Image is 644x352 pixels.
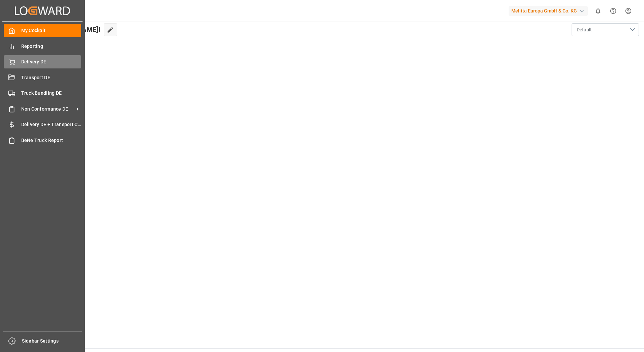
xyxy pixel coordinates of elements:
[21,137,82,144] span: BeNe Truck Report
[21,106,74,113] span: Non Conformance DE
[22,338,82,345] span: Sidebar Settings
[21,58,82,65] span: Delivery DE
[4,118,81,131] a: Delivery DE + Transport Cost
[21,27,82,34] span: My Cockpit
[4,55,81,68] a: Delivery DE
[4,24,81,37] a: My Cockpit
[509,6,588,16] div: Melitta Europa GmbH & Co. KG
[4,87,81,100] a: Truck Bundling DE
[28,23,100,36] span: Hello [PERSON_NAME]!
[4,71,81,84] a: Transport DE
[21,121,82,128] span: Delivery DE + Transport Cost
[4,39,81,53] a: Reporting
[572,23,639,36] button: open menu
[21,74,82,81] span: Transport DE
[590,3,606,19] button: show 0 new notifications
[21,90,82,97] span: Truck Bundling DE
[606,3,621,19] button: Help Center
[4,134,81,147] a: BeNe Truck Report
[577,26,592,33] span: Default
[509,4,590,17] button: Melitta Europa GmbH & Co. KG
[21,43,82,50] span: Reporting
